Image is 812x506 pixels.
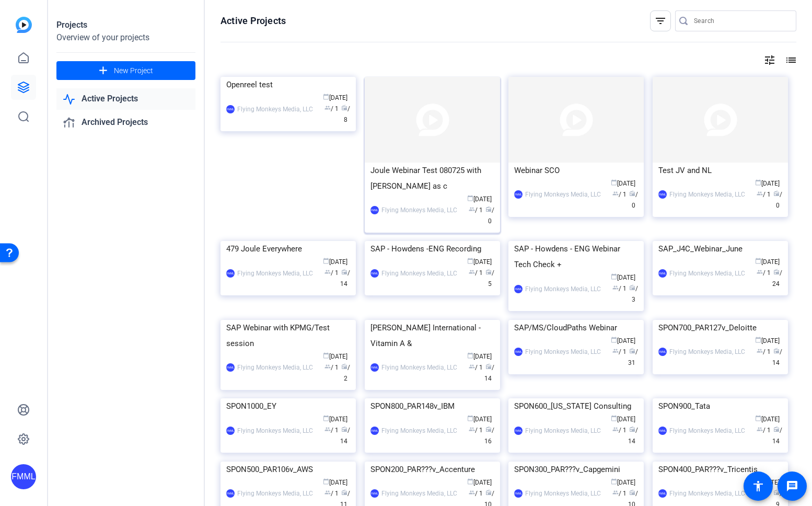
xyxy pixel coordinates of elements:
span: radio [341,363,347,370]
div: Flying Monkeys Media, LLC [669,488,745,499]
span: radio [773,269,780,275]
span: [DATE] [755,180,780,187]
span: / 14 [340,269,350,287]
span: radio [773,489,780,496]
div: SPON300_PAR???v_Capgemini [514,462,638,477]
span: group [469,489,475,496]
div: Flying Monkeys Media, LLC [669,347,745,357]
div: SPON400_PAR???v_Tricentis [658,462,782,477]
div: SAP - Howdens -ENG Recording [370,241,494,257]
span: [DATE] [755,416,780,423]
div: FMML [658,269,667,278]
div: SPON700_PAR127v_Deloitte [658,320,782,336]
span: [DATE] [611,337,635,344]
span: / 1 [469,427,483,434]
div: Flying Monkeys Media, LLC [237,425,313,436]
span: radio [629,489,635,496]
div: Flying Monkeys Media, LLC [237,104,313,114]
div: FMML [226,105,235,113]
div: FMML [226,489,235,498]
span: radio [485,206,492,212]
span: [DATE] [755,337,780,344]
span: / 5 [485,269,494,287]
span: / 1 [324,427,339,434]
span: radio [629,426,635,432]
span: calendar_today [755,258,761,264]
span: group [469,269,475,275]
span: calendar_today [755,415,761,421]
div: Flying Monkeys Media, LLC [381,205,457,215]
span: [DATE] [467,195,492,203]
div: SPON500_PAR106v_AWS [226,462,350,477]
span: radio [629,348,635,354]
div: Test JV and NL [658,163,782,178]
div: FMML [226,269,235,278]
span: / 1 [324,105,339,112]
div: FMML [514,489,523,498]
div: Flying Monkeys Media, LLC [237,268,313,279]
span: group [757,426,763,432]
div: FMML [658,348,667,356]
div: Flying Monkeys Media, LLC [525,425,601,436]
img: blue-gradient.svg [16,17,32,33]
div: SPON1000_EY [226,398,350,414]
div: Flying Monkeys Media, LLC [525,189,601,200]
span: / 24 [772,269,782,287]
mat-icon: tune [763,54,776,66]
span: group [469,206,475,212]
input: Search [694,15,788,27]
span: radio [485,489,492,496]
div: Flying Monkeys Media, LLC [381,362,457,373]
span: calendar_today [611,415,617,421]
div: SAP Webinar with KPMG/Test session [226,320,350,351]
div: Joule Webinar Test 080725 with [PERSON_NAME] as c [370,163,494,194]
div: Flying Monkeys Media, LLC [525,488,601,499]
span: / 14 [628,427,638,445]
div: FMML [11,464,36,489]
div: 479 Joule Everywhere [226,241,350,257]
span: group [612,284,619,291]
span: calendar_today [467,195,473,201]
span: / 14 [340,427,350,445]
span: / 1 [612,191,627,198]
span: group [324,363,331,370]
div: Webinar SCO [514,163,638,178]
span: [DATE] [323,353,347,360]
span: / 0 [773,191,782,209]
span: calendar_today [755,179,761,186]
span: group [324,105,331,111]
div: Flying Monkeys Media, LLC [381,425,457,436]
span: / 0 [485,206,494,225]
div: [PERSON_NAME] International - Vitamin A & [370,320,494,351]
span: [DATE] [467,353,492,360]
span: radio [341,269,347,275]
span: / 1 [324,269,339,277]
h1: Active Projects [221,15,286,27]
div: FMML [514,285,523,293]
div: FMML [514,427,523,435]
div: FMML [226,363,235,372]
span: radio [341,489,347,496]
span: [DATE] [467,479,492,486]
div: SPON200_PAR???v_Accenture [370,462,494,477]
span: / 0 [629,191,638,209]
div: FMML [370,363,379,372]
span: / 1 [757,427,771,434]
div: SAP_J4C_Webinar_June [658,241,782,257]
span: [DATE] [323,94,347,101]
span: calendar_today [323,415,329,421]
div: FMML [514,348,523,356]
div: Flying Monkeys Media, LLC [669,189,745,200]
div: Openreel test [226,77,350,93]
mat-icon: add [97,64,110,77]
div: FMML [658,427,667,435]
span: group [612,489,619,496]
span: group [612,190,619,197]
a: Active Projects [56,88,195,110]
span: [DATE] [467,416,492,423]
div: Projects [56,19,195,31]
span: calendar_today [755,337,761,343]
span: radio [341,105,347,111]
a: Archived Projects [56,112,195,133]
div: SPON800_PAR148v_IBM [370,398,494,414]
